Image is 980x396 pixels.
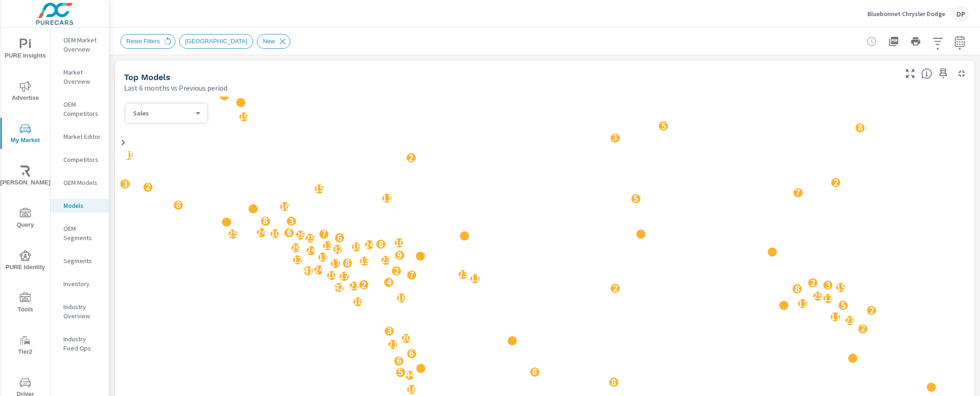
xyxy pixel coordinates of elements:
[256,227,266,238] p: 24
[51,153,109,166] div: Competitors
[63,132,102,141] p: Market Editor
[795,187,800,198] p: 7
[3,335,47,357] span: Tier2
[228,228,238,239] p: 25
[394,265,399,276] p: 2
[63,302,102,321] p: Industry Overview
[3,39,47,61] span: PURE Insights
[364,239,374,250] p: 24
[408,152,414,163] p: 2
[327,270,337,281] p: 10
[339,270,349,281] p: 17
[146,181,151,192] p: 2
[239,111,249,122] p: 19
[951,32,969,51] button: Select Date Range
[3,293,47,315] span: Tools
[323,240,333,251] p: 13
[63,279,102,288] p: Inventory
[823,293,833,304] p: 13
[3,81,47,103] span: Advertise
[51,277,109,291] div: Inventory
[611,377,616,388] p: 8
[123,178,128,189] p: 3
[397,250,402,261] p: 9
[334,282,344,293] p: 42
[63,68,102,86] p: Market Overview
[63,100,102,118] p: OEM Competitors
[661,121,666,132] p: 5
[795,283,800,294] p: 8
[51,199,109,212] div: Models
[903,66,918,81] button: Make Fullscreen
[3,166,47,188] span: [PERSON_NAME]
[287,227,292,238] p: 6
[289,216,294,227] p: 3
[613,283,618,294] p: 2
[349,280,359,291] p: 21
[387,325,392,336] p: 3
[51,130,109,143] div: Market Editor
[798,298,808,309] p: 11
[936,66,951,81] span: Save this to your personalized report
[397,355,402,366] p: 6
[337,232,342,243] p: 6
[330,258,340,269] p: 17
[470,273,480,284] p: 11
[257,34,290,49] div: New
[929,32,947,51] button: Apply Filters
[858,122,863,133] p: 8
[293,254,303,265] p: 12
[63,155,102,164] p: Competitors
[63,201,102,210] p: Models
[263,215,268,226] p: 8
[867,10,945,18] p: Bluebonnet Chrysler Dodge
[63,178,102,187] p: OEM Models
[51,176,109,189] div: OEM Models
[810,277,816,288] p: 2
[133,109,192,117] p: Sales
[51,98,109,121] div: OEM Competitors
[333,244,343,255] p: 32
[612,132,617,143] p: 3
[51,65,109,88] div: Market Overview
[353,296,363,307] p: 18
[314,183,324,194] p: 15
[836,282,846,293] p: 15
[180,38,253,45] span: [GEOGRAPHIC_DATA]
[3,250,47,273] span: PURE Identity
[51,254,109,268] div: Segments
[532,366,537,377] p: 8
[458,269,468,280] p: 23
[633,193,638,204] p: 5
[121,38,165,45] span: Reset Filters
[845,315,855,326] p: 23
[124,82,227,93] p: Last 6 months vs Previous period
[386,277,391,288] p: 4
[921,68,932,79] span: Understand by postal code where models are selling. [Source: Market registration data from third ...
[3,123,47,146] span: My Market
[51,33,109,56] div: OEM Market Overview
[359,255,369,266] p: 13
[270,228,280,239] p: 10
[305,233,315,244] p: 25
[120,34,176,49] div: Reset Filters
[394,237,404,248] p: 10
[382,193,392,204] p: 11
[176,199,181,210] p: 8
[322,228,327,239] p: 7
[291,242,301,253] p: 29
[314,264,324,275] p: 24
[306,245,316,256] p: 24
[124,72,170,82] h5: Top Models
[952,6,969,22] div: DP
[123,149,133,161] p: 11
[906,32,925,51] button: Print Report
[397,293,407,304] p: 18
[409,270,414,281] p: 7
[303,265,313,276] p: 41
[830,311,840,322] p: 11
[388,339,398,350] p: 21
[861,323,866,334] p: 2
[63,256,102,265] p: Segments
[841,300,846,311] p: 5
